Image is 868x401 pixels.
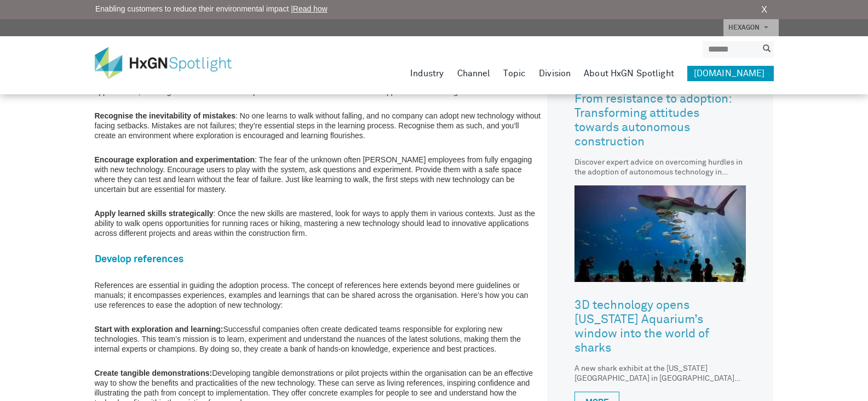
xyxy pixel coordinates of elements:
[539,66,571,81] a: Division
[95,325,223,334] strong: Start with exploration and learning:
[457,66,491,81] a: Channel
[95,255,183,264] strong: Develop references
[687,66,774,81] a: [DOMAIN_NAME]
[584,66,674,81] a: About HxGN Spotlight
[95,208,542,238] p: : Once the new skills are mastered, look for ways to apply them in various contexts. Just as the ...
[574,364,746,383] div: A new shark exhibit at the [US_STATE][GEOGRAPHIC_DATA] in [GEOGRAPHIC_DATA] invites guests to exp...
[95,155,255,164] strong: Encourage exploration and experimentation
[574,84,746,157] a: From resistance to adoption: Transforming attitudes towards autonomous construction
[293,4,327,13] a: Read how
[95,47,248,79] img: HxGN Spotlight
[95,155,542,194] p: : The fear of the unknown often [PERSON_NAME] employees from fully engaging with new technology. ...
[761,3,767,16] a: X
[574,185,746,282] img: 3D technology opens Georgia Aquarium’s window into the world of sharks
[95,3,327,15] span: Enabling customers to reduce their environmental impact |
[95,209,214,218] strong: Apply learned skills strategically
[574,157,746,177] div: Discover expert advice on overcoming hurdles in the adoption of autonomous technology in construc...
[95,369,212,377] strong: Create tangible demonstrations:
[574,290,746,364] a: 3D technology opens [US_STATE] Aquarium’s window into the world of sharks
[723,19,779,36] a: HEXAGON
[95,111,542,140] p: : No one learns to walk without falling, and no company can adopt new technology without facing s...
[95,324,542,354] p: Successful companies often create dedicated teams responsible for exploring new technologies. Thi...
[95,280,542,310] p: References are essential in guiding the adoption process. The concept of references here extends ...
[95,111,236,120] strong: Recognise the inevitability of mistakes
[410,66,444,81] a: Industry
[503,66,526,81] a: Topic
